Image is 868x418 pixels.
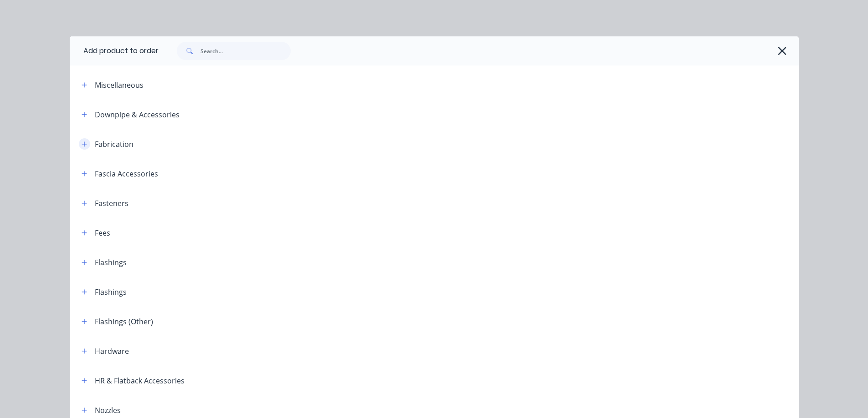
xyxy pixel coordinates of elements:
[95,375,185,386] div: HR & Flatback Accessories
[95,139,134,150] div: Fabrication
[95,405,121,416] div: Nozzles
[95,316,153,327] div: Flashings (Other)
[95,287,127,297] div: Flashings
[95,198,128,209] div: Fasteners
[95,109,180,120] div: Downpipe & Accessories
[95,257,127,268] div: Flashings
[95,227,110,238] div: Fees
[200,42,291,60] input: Search...
[95,346,129,357] div: Hardware
[95,168,158,179] div: Fascia Accessories
[70,36,159,65] div: Add product to order
[95,80,144,91] div: Miscellaneous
